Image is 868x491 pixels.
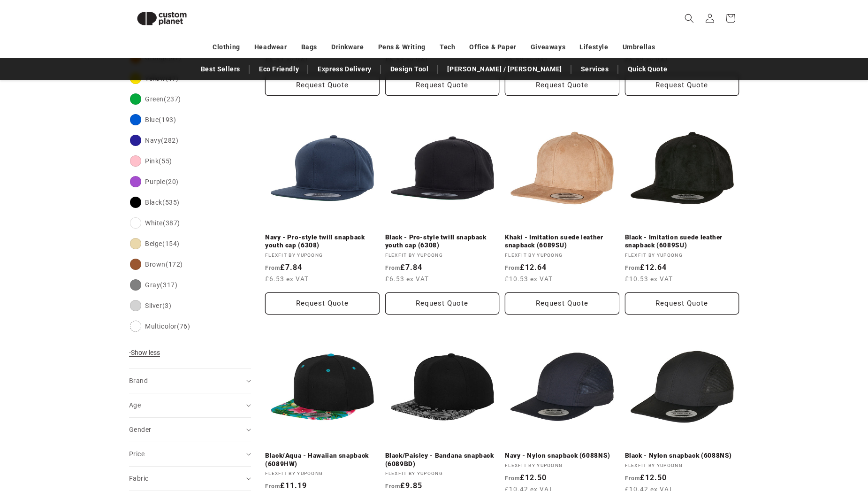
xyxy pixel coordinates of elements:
[301,39,317,55] a: Bags
[625,74,739,96] button: Request Quote
[129,442,251,466] summary: Price
[129,349,131,356] span: -
[385,452,500,468] a: Black/Paisley - Bandana snapback (6089BD)
[313,61,376,77] a: Express Delivery
[625,452,739,460] a: Black - Nylon snapback (6088NS)
[679,8,700,29] summary: Search
[265,292,380,315] button: Request Quote
[129,467,251,491] summary: Fabric (0 selected)
[129,450,145,458] span: Price
[265,452,380,468] a: Black/Aqua - Hawaiian snapback (6089HW)
[625,233,739,250] a: Black - Imitation suede leather snapback (6089SU)
[129,377,148,384] span: Brand
[129,369,251,393] summary: Brand (0 selected)
[265,233,380,250] a: Navy - Pro-style twill snapback youth cap (6308)
[385,74,500,96] button: Request Quote
[129,426,151,433] span: Gender
[129,418,251,442] summary: Gender (0 selected)
[378,39,426,55] a: Pens & Writing
[505,233,619,250] a: Khaki - Imitation suede leather snapback (6089SU)
[531,39,565,55] a: Giveaways
[623,61,672,77] a: Quick Quote
[129,401,141,409] span: Age
[196,61,245,77] a: Best Sellers
[442,61,566,77] a: [PERSON_NAME] / [PERSON_NAME]
[440,39,455,55] a: Tech
[331,39,364,55] a: Drinkware
[213,39,240,55] a: Clothing
[505,292,619,315] button: Request Quote
[386,61,434,77] a: Design Tool
[129,475,148,482] span: Fabric
[711,390,868,491] iframe: Chat Widget
[625,292,739,315] button: Request Quote
[385,292,500,315] button: Request Quote
[469,39,516,55] a: Office & Paper
[579,39,608,55] a: Lifestyle
[129,393,251,417] summary: Age (0 selected)
[129,348,163,361] button: Show less
[385,233,500,250] a: Black - Pro-style twill snapback youth cap (6308)
[254,61,304,77] a: Eco Friendly
[505,452,619,460] a: Navy - Nylon snapback (6088NS)
[254,39,287,55] a: Headwear
[576,61,614,77] a: Services
[623,39,655,55] a: Umbrellas
[265,74,380,96] button: Request Quote
[129,349,160,356] span: Show less
[505,74,619,96] button: Request Quote
[129,4,195,33] img: Custom Planet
